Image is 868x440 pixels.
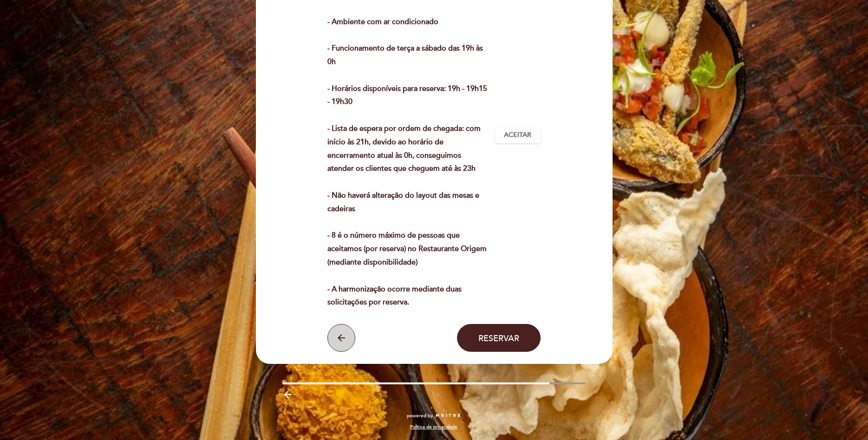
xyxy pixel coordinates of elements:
[336,332,347,343] i: arrow_back
[457,324,541,352] button: Reservar
[478,333,519,343] span: Reservar
[282,389,294,400] i: arrow_backward
[495,128,541,143] button: Aceitar
[407,413,433,419] span: powered by
[410,424,457,430] a: Política de privacidade
[435,414,462,418] img: MEITRE
[327,324,355,352] button: arrow_back
[407,413,462,419] a: powered by
[504,130,531,140] span: Aceitar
